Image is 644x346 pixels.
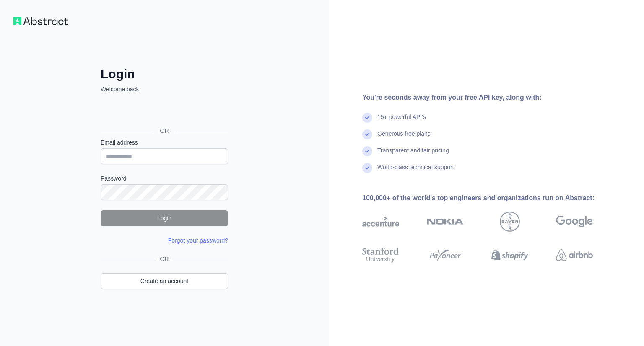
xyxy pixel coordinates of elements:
[101,85,228,93] p: Welcome back
[168,237,228,244] a: Forgot your password?
[556,246,593,264] img: airbnb
[153,127,176,135] span: OR
[101,174,228,183] label: Password
[96,103,231,121] iframe: Sign in with Google Button
[427,212,464,232] img: nokia
[362,113,372,123] img: check mark
[362,193,620,203] div: 100,000+ of the world's top engineers and organizations run on Abstract:
[377,129,431,146] div: Generous free plans
[491,246,528,264] img: shopify
[556,212,593,232] img: google
[500,212,520,232] img: bayer
[362,93,620,103] div: You're seconds away from your free API key, along with:
[362,163,372,173] img: check mark
[362,246,399,264] img: stanford university
[377,146,449,163] div: Transparent and fair pricing
[377,163,454,180] div: World-class technical support
[362,146,372,156] img: check mark
[101,273,228,289] a: Create an account
[362,212,399,232] img: accenture
[427,246,464,264] img: payoneer
[101,138,228,147] label: Email address
[362,129,372,139] img: check mark
[377,113,426,129] div: 15+ powerful API's
[101,67,228,82] h2: Login
[101,210,228,226] button: Login
[13,17,68,25] img: Workflow
[157,255,172,263] span: OR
